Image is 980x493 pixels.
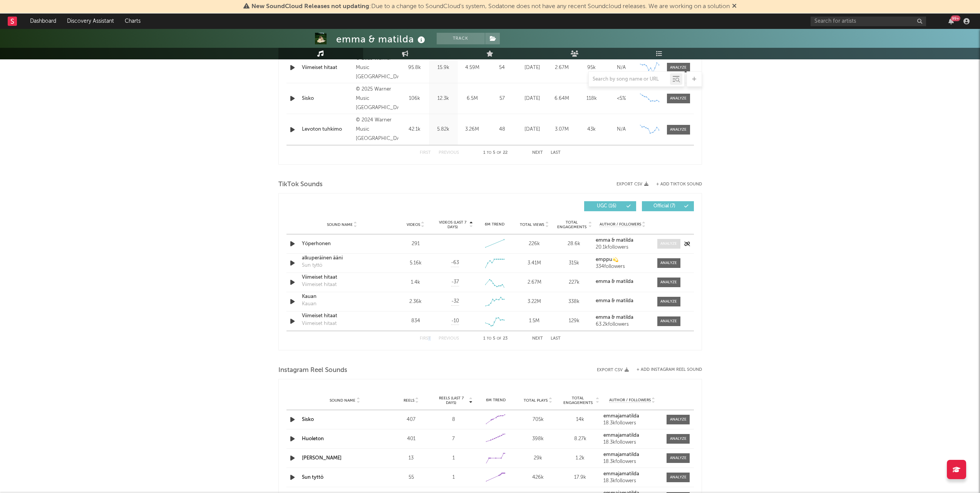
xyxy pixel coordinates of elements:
[460,126,485,133] div: 3.26M
[811,17,926,26] input: Search for artists
[642,201,694,211] button: Official(7)
[302,293,382,301] div: Kauan
[629,368,702,372] div: + Add Instagram Reel Sound
[474,148,517,158] div: 1 5 22
[603,452,639,457] strong: emmajamatilda
[556,259,592,267] div: 315k
[608,95,634,103] div: <5%
[356,54,398,82] div: © 2023 Warner Music [GEOGRAPHIC_DATA]
[603,478,661,484] div: 18.3k followers
[477,222,513,227] div: 6M Trend
[608,126,634,133] div: N/A
[519,64,545,72] div: [DATE]
[434,474,473,481] div: 1
[302,126,352,133] a: Levoton tuhkimo
[451,317,459,325] span: -10
[647,204,682,209] span: Official ( 7 )
[62,13,119,29] a: Discovery Assistant
[516,240,552,248] div: 226k
[460,64,485,72] div: 4.59M
[561,435,600,443] div: 8.27k
[648,182,702,187] button: + Add TikTok Sound
[516,279,552,286] div: 2.67M
[579,64,605,72] div: 95k
[584,201,636,211] button: UGC(16)
[549,95,575,103] div: 6.64M
[489,95,516,103] div: 57
[302,417,314,422] a: Sisko
[596,279,633,284] strong: emma & matilda
[516,298,552,306] div: 3.22M
[519,435,557,443] div: 398k
[600,222,641,227] span: Author / Followers
[402,126,427,133] div: 42.1k
[302,95,352,103] a: Sisko
[609,398,651,403] span: Author / Followers
[477,397,515,403] div: 6M Trend
[392,474,431,481] div: 55
[302,240,382,248] a: Yöperhonen
[603,459,661,464] div: 18.3k followers
[302,254,382,262] a: alkuperäinen ääni
[119,13,146,29] a: Charts
[407,222,420,227] span: Videos
[561,454,600,462] div: 1.2k
[551,337,561,341] button: Last
[603,471,639,476] strong: emmajamatilda
[278,180,323,189] span: TikTok Sounds
[556,220,587,229] span: Total Engagements
[497,151,501,155] span: of
[516,259,552,267] div: 3.41M
[603,433,639,438] strong: emmajamatilda
[356,116,398,143] div: © 2024 Warner Music [GEOGRAPHIC_DATA]
[402,64,427,72] div: 95.8k
[392,416,431,424] div: 407
[589,76,670,82] input: Search by song name or URL
[439,337,459,341] button: Previous
[489,126,516,133] div: 48
[556,279,592,286] div: 227k
[302,312,382,320] div: Viimeiset hitaat
[434,435,473,443] div: 7
[551,151,561,155] button: Last
[556,240,592,248] div: 28.6k
[392,435,431,443] div: 401
[532,151,543,155] button: Next
[561,474,600,481] div: 17.9k
[589,204,625,209] span: UGC ( 16 )
[451,259,459,267] span: -63
[431,126,456,133] div: 5.82k
[556,317,592,325] div: 129k
[302,262,322,269] div: Sun tyttö
[431,64,456,72] div: 15.9k
[603,421,661,426] div: 18.3k followers
[561,416,600,424] div: 14k
[596,257,618,262] strong: emppu💫
[302,436,324,441] a: Huoleton
[579,126,605,133] div: 43k
[302,64,352,72] div: Viimeiset hitaat
[519,416,557,424] div: 705k
[596,257,649,262] a: emppu💫
[603,414,639,419] strong: emmajamatilda
[330,398,355,403] span: Sound Name
[25,13,62,29] a: Dashboard
[392,454,431,462] div: 13
[603,440,661,445] div: 18.3k followers
[519,126,545,133] div: [DATE]
[487,151,491,155] span: to
[951,15,960,21] div: 99 +
[579,95,605,103] div: 118k
[336,33,427,45] div: emma & matilda
[251,3,730,10] span: : Due to a change to SoundCloud's system, Sodatone does not have any recent Soundcloud releases. ...
[489,64,516,72] div: 54
[519,95,545,103] div: [DATE]
[603,433,661,438] a: emmajamatilda
[637,368,702,372] button: + Add Instagram Reel Sound
[451,278,459,286] span: -37
[603,471,661,477] a: emmajamatilda
[437,33,485,44] button: Track
[948,18,954,24] button: 99+
[460,95,485,103] div: 6.5M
